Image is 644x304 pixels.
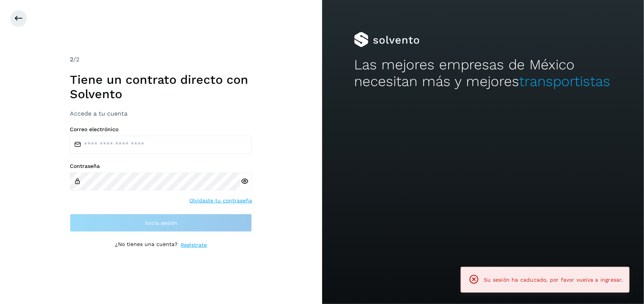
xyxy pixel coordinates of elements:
h2: Las mejores empresas de México necesitan más y mejores [354,56,612,90]
button: Inicia sesión [70,214,252,232]
span: Inicia sesión [145,220,177,226]
p: ¿No tienes una cuenta? [115,241,178,249]
span: transportistas [519,73,610,89]
div: /2 [70,55,252,64]
span: 2 [70,56,73,63]
span: Su sesión ha caducado, por favor vuelva a ingresar. [484,277,623,283]
h1: Tiene un contrato directo con Solvento [70,72,252,102]
a: Regístrate [181,241,207,249]
label: Correo electrónico [70,126,252,133]
h3: Accede a tu cuenta [70,110,252,117]
a: Olvidaste tu contraseña [189,197,252,205]
label: Contraseña [70,163,252,169]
